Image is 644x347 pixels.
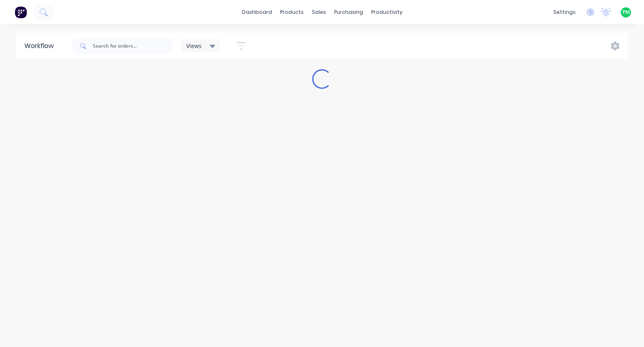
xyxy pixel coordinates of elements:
span: Views [186,42,202,50]
a: dashboard [238,6,276,18]
img: Factory [15,6,27,18]
span: PM [622,9,630,16]
div: sales [308,6,330,18]
div: purchasing [330,6,367,18]
div: productivity [367,6,407,18]
div: products [276,6,308,18]
div: Workflow [24,41,58,51]
input: Search for orders... [93,38,173,54]
div: settings [549,6,580,18]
